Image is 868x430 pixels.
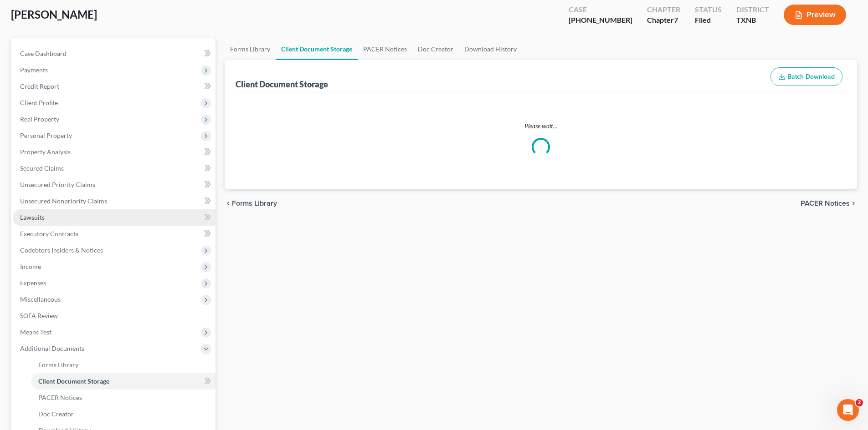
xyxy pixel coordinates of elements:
[225,200,232,207] i: chevron_left
[13,209,216,226] a: Lawsuits
[736,15,769,25] div: TXNB
[31,373,216,390] a: Client Document Storage
[13,193,216,209] a: Unsecured Nonpriority Claims
[13,78,216,95] a: Credit Report
[11,8,97,21] span: [PERSON_NAME]
[237,121,844,131] p: Please wait...
[787,73,835,81] span: Batch Download
[20,328,51,336] span: Means Test
[20,82,59,90] span: Credit Report
[38,361,78,369] span: Forms Library
[770,67,842,86] button: Batch Download
[784,5,846,25] button: Preview
[856,399,863,406] span: 2
[20,132,72,139] span: Personal Property
[13,226,216,242] a: Executory Contracts
[13,46,216,62] a: Case Dashboard
[20,181,95,188] span: Unsecured Priority Claims
[20,279,46,287] span: Expenses
[225,200,277,207] button: chevron_left Forms Library
[569,5,632,15] div: Case
[38,410,74,418] span: Doc Creator
[38,394,82,401] span: PACER Notices
[13,160,216,177] a: Secured Claims
[20,197,107,205] span: Unsecured Nonpriority Claims
[20,312,58,319] span: SOFA Review
[38,377,109,385] span: Client Document Storage
[13,177,216,193] a: Unsecured Priority Claims
[459,38,522,60] a: Download History
[31,406,216,422] a: Doc Creator
[20,213,45,221] span: Lawsuits
[837,399,859,421] iframe: Intercom live chat
[801,200,850,207] span: PACER Notices
[647,5,680,15] div: Chapter
[13,144,216,160] a: Property Analysis
[695,15,722,25] div: Filed
[569,15,632,25] div: [PHONE_NUMBER]
[13,308,216,324] a: SOFA Review
[20,263,41,270] span: Income
[20,66,48,74] span: Payments
[358,38,412,60] a: PACER Notices
[850,200,857,207] i: chevron_right
[20,50,67,57] span: Case Dashboard
[232,200,277,207] span: Forms Library
[20,164,64,172] span: Secured Claims
[31,357,216,373] a: Forms Library
[20,295,61,303] span: Miscellaneous
[20,344,84,352] span: Additional Documents
[695,5,722,15] div: Status
[20,246,103,254] span: Codebtors Insiders & Notices
[412,38,459,60] a: Doc Creator
[31,390,216,406] a: PACER Notices
[647,15,680,25] div: Chapter
[736,5,769,15] div: District
[20,148,71,156] span: Property Analysis
[20,230,78,238] span: Executory Contracts
[20,115,59,123] span: Real Property
[801,200,857,207] button: PACER Notices chevron_right
[225,38,276,60] a: Forms Library
[276,38,358,60] a: Client Document Storage
[20,99,58,106] span: Client Profile
[236,79,328,90] div: Client Document Storage
[674,15,678,24] span: 7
